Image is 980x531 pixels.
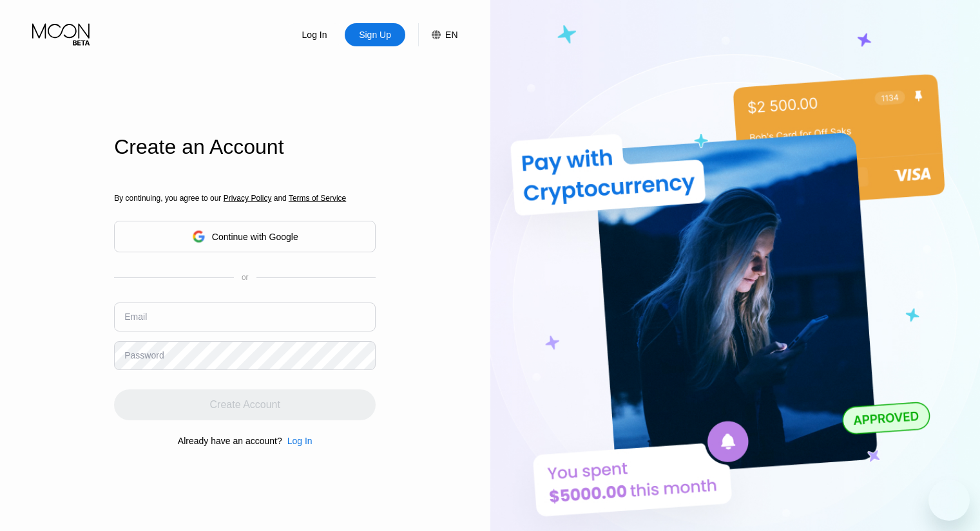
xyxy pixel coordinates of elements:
[242,273,249,282] div: or
[289,194,346,203] span: Terms of Service
[124,312,147,322] div: Email
[928,480,970,521] iframe: Кнопка запуска окна обмена сообщениями
[445,30,457,40] div: EN
[284,23,345,46] div: Log In
[345,23,405,46] div: Sign Up
[358,28,392,41] div: Sign Up
[282,436,312,446] div: Log In
[114,135,376,159] div: Create an Account
[271,194,289,203] span: and
[114,194,376,203] div: By continuing, you agree to our
[287,436,312,446] div: Log In
[178,436,282,446] div: Already have an account?
[224,194,272,203] span: Privacy Policy
[124,350,164,360] div: Password
[212,232,298,242] div: Continue with Google
[418,23,457,46] div: EN
[301,28,329,41] div: Log In
[114,221,376,252] div: Continue with Google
